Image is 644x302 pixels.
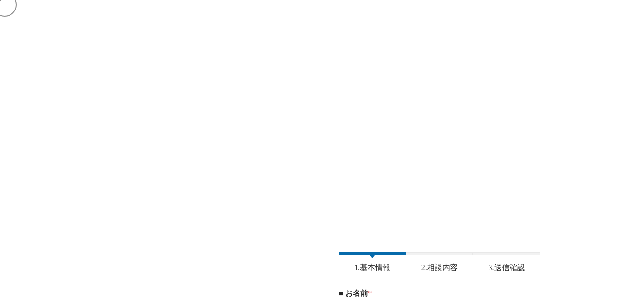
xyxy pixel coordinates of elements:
span: 1.基本情報 [347,263,398,272]
span: 3 [473,252,540,255]
span: 2.相談内容 [414,263,465,272]
label: ■ お名前 [339,289,541,298]
span: 1 [339,252,406,255]
span: 3.送信確認 [481,263,532,272]
span: 2 [406,252,473,255]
